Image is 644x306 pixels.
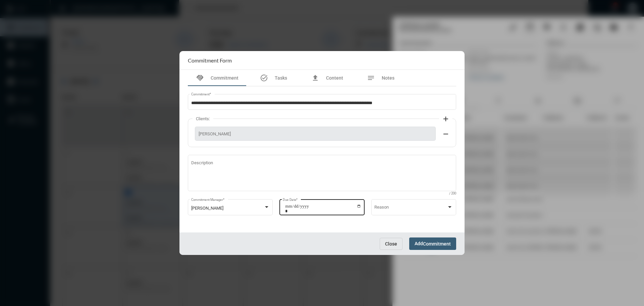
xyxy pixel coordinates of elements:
span: [PERSON_NAME] [199,131,432,136]
mat-icon: file_upload [311,74,319,82]
mat-hint: / 200 [449,192,456,195]
mat-icon: handshake [196,74,204,82]
mat-icon: remove [442,130,450,138]
span: Commitment [423,241,451,247]
span: Commitment [211,75,238,81]
span: Content [326,75,343,81]
span: Notes [382,75,394,81]
mat-icon: task_alt [260,74,268,82]
button: Close [380,238,402,250]
mat-icon: notes [367,74,375,82]
span: [PERSON_NAME] [191,206,223,211]
mat-icon: add [442,115,450,123]
h2: Commitment Form [188,57,232,63]
span: Add [415,241,451,246]
button: AddCommitment [409,237,456,250]
span: Tasks [275,75,287,81]
label: Clients: [193,116,213,121]
span: Close [385,241,397,247]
